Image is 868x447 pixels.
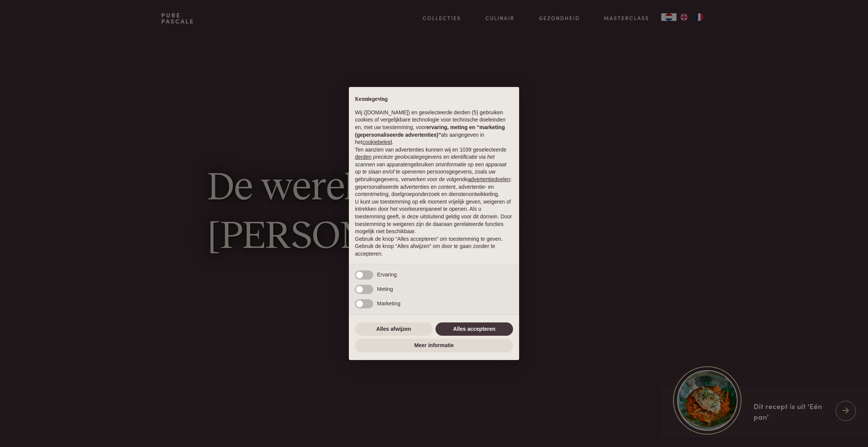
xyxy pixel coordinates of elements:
button: advertentiedoelen [468,176,510,183]
p: Gebruik de knop “Alles accepteren” om toestemming te geven. Gebruik de knop “Alles afwijzen” om d... [355,235,513,258]
span: Meting [377,286,393,292]
button: Meer informatie [355,339,513,352]
span: Marketing [377,300,400,306]
p: Ten aanzien van advertenties kunnen wij en 1039 geselecteerde gebruiken om en persoonsgegevens, z... [355,146,513,198]
em: informatie op een apparaat op te slaan en/of te openen [355,161,507,175]
p: Wij ([DOMAIN_NAME]) en geselecteerde derden (5) gebruiken cookies of vergelijkbare technologie vo... [355,109,513,146]
p: U kunt uw toestemming op elk moment vrijelijk geven, weigeren of intrekken door het voorkeurenpan... [355,198,513,235]
button: Alles accepteren [436,322,513,336]
h2: Kennisgeving [355,96,513,103]
a: cookiebeleid [362,139,392,145]
span: Ervaring [377,272,397,278]
strong: ervaring, meting en “marketing (gepersonaliseerde advertenties)” [355,124,505,138]
em: precieze geolocatiegegevens en identificatie via het scannen van apparaten [355,154,494,167]
button: Alles afwijzen [355,322,432,336]
button: derden [355,153,372,161]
